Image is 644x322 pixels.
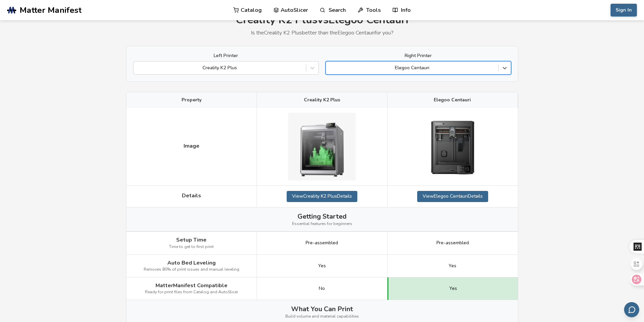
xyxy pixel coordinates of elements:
[306,240,338,246] span: Pre-assembled
[167,260,216,266] span: Auto Bed Leveling
[137,65,138,71] input: Creality K2 Plus
[419,113,486,180] img: Elegoo Centauri
[182,97,201,103] span: Property
[297,213,347,220] span: Getting Started
[319,286,325,291] span: No
[318,263,326,269] span: Yes
[182,193,201,199] span: Details
[611,4,637,17] button: Sign In
[133,53,319,58] label: Left Printer
[145,290,238,295] span: Ready for print files from Catalog and AutoSlicer
[304,97,340,103] span: Creality K2 Plus
[449,286,457,291] span: Yes
[434,97,471,103] span: Elegoo Centauri
[292,222,352,226] span: Essential features for beginners
[287,191,357,202] a: ViewCreality K2 PlusDetails
[20,5,81,15] span: Matter Manifest
[436,240,469,246] span: Pre-assembled
[169,245,214,249] span: Time to get to first print
[449,263,456,269] span: Yes
[326,53,511,58] label: Right Printer
[624,302,639,317] button: Send feedback via email
[126,30,518,36] p: Is the Creality K2 Plus better than the Elegoo Centauri for you?
[417,191,488,202] a: ViewElegoo CentauriDetails
[126,14,518,26] h1: Creality K2 Plus vs Elegoo Centauri
[184,143,199,149] span: Image
[156,282,228,289] span: MatterManifest Compatible
[291,305,353,313] span: What You Can Print
[288,113,356,180] img: Creality K2 Plus
[144,267,239,272] span: Removes 80% of print issues and manual leveling
[176,237,207,243] span: Setup Time
[285,314,359,319] span: Build volume and material capabilities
